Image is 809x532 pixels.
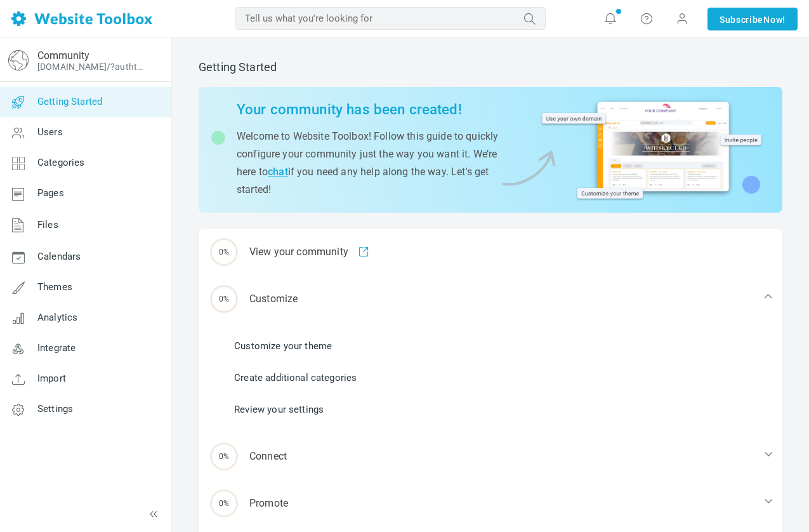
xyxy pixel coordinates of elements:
span: Themes [37,281,72,293]
a: 0% View your community [199,229,782,276]
input: Tell us what you're looking for [235,7,546,30]
span: 0% [210,442,238,470]
div: Promote [199,480,782,527]
span: Pages [37,187,64,199]
div: Customize [199,276,782,323]
span: Import [37,373,66,384]
span: 0% [210,489,238,517]
div: View your community [199,229,782,276]
span: Analytics [37,312,77,323]
p: Welcome to Website Toolbox! Follow this guide to quickly configure your community just the way yo... [237,128,499,199]
div: Connect [199,433,782,480]
span: Integrate [37,342,76,354]
img: globe-icon.png [8,50,29,70]
span: Calendars [37,251,81,262]
h2: Getting Started [199,60,782,74]
a: SubscribeNow! [707,8,798,30]
a: Customize your theme [234,339,332,353]
span: Getting Started [37,96,102,107]
span: 0% [210,238,238,266]
span: Settings [37,403,73,415]
h2: Your community has been created! [237,101,499,118]
span: Categories [37,157,85,168]
span: 0% [210,285,238,313]
a: [DOMAIN_NAME]/?authtoken=1915ec7a464512dec26fb1ec82cf5a02&rememberMe=1 [37,62,148,72]
a: Create additional categories [234,371,357,385]
span: Users [37,126,63,138]
a: Review your settings [234,402,324,416]
span: Now! [763,13,786,27]
span: Files [37,219,58,230]
a: chat [268,166,288,178]
a: Community [37,50,89,62]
